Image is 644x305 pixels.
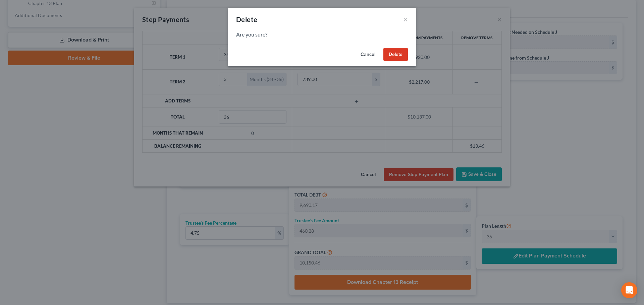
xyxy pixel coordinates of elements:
button: × [403,15,408,23]
p: Are you sure? [236,31,408,39]
button: Cancel [355,48,381,61]
div: Open Intercom Messenger [621,282,637,298]
button: Delete [383,48,408,61]
div: Delete [236,15,257,24]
